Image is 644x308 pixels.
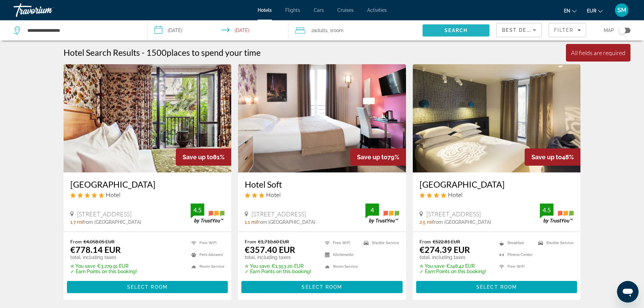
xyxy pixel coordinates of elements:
[350,148,406,166] div: 79%
[416,281,577,293] button: Select Room
[502,26,536,34] mat-select: Sort by
[245,239,256,244] span: From
[64,64,232,172] img: Hôtel Eldorado
[70,263,95,269] span: ✮ You save
[67,283,228,290] a: Select Room
[332,28,343,33] span: Room
[420,244,470,255] ins: €274.39 EUR
[587,8,596,14] span: EUR
[311,26,328,35] span: 2
[617,281,639,303] iframe: Button to launch messaging window
[245,255,311,260] p: total, including taxes
[420,239,431,244] span: From
[367,7,387,13] a: Activities
[337,7,354,13] a: Cruises
[258,7,272,13] a: Hotels
[413,64,581,172] img: Hotel Eden
[360,239,399,247] li: Shuttle Service
[188,262,224,271] li: Room Service
[445,28,468,33] span: Search
[357,153,387,161] span: Save up to
[176,148,231,166] div: 81%
[188,239,224,247] li: Free WiFi
[321,239,360,247] li: Free WiFi
[238,64,406,172] img: Hotel Soft
[617,7,626,14] span: SM
[502,27,537,33] span: Best Deals
[328,26,343,35] span: , 1
[302,284,342,290] span: Select Room
[266,191,281,198] span: Hotel
[420,179,574,189] a: [GEOGRAPHIC_DATA]
[448,191,462,198] span: Hotel
[613,3,630,17] button: User Menu
[321,262,360,271] li: Room Service
[70,239,82,244] span: From
[183,153,213,161] span: Save up to
[82,219,141,225] span: from [GEOGRAPHIC_DATA]
[257,219,315,225] span: from [GEOGRAPHIC_DATA]
[191,206,204,214] div: 4.5
[70,255,137,260] p: total, including taxes
[564,6,577,16] button: Change language
[258,239,289,244] del: €1,710.60 EUR
[496,251,535,259] li: Fitness Center
[420,263,486,269] p: €248.42 EUR
[426,210,481,218] span: [STREET_ADDRESS]
[67,281,228,293] button: Select Room
[604,26,614,35] span: Map
[423,24,490,37] button: Search
[549,23,586,37] button: Filters
[252,210,306,218] span: [STREET_ADDRESS]
[496,239,535,247] li: Breakfast
[476,284,517,290] span: Select Room
[245,269,311,274] p: ✓ Earn Points on this booking!
[531,153,562,161] span: Save up to
[70,244,121,255] ins: €778.14 EUR
[70,269,137,274] p: ✓ Earn Points on this booking!
[285,7,300,13] a: Flights
[420,191,574,198] div: 4 star Hotel
[525,148,580,166] div: 48%
[167,47,261,57] span: places to spend your time
[365,204,399,223] img: TrustYou guest rating badge
[314,7,324,13] span: Cars
[587,6,603,16] button: Change currency
[84,239,115,244] del: €4,058.05 EUR
[432,219,491,225] span: from [GEOGRAPHIC_DATA]
[14,1,81,19] a: Travorium
[245,179,399,189] a: Hotel Soft
[245,191,399,198] div: 3 star Hotel
[241,283,403,290] a: Select Room
[433,239,460,244] del: €522.81 EUR
[420,255,486,260] p: total, including taxes
[245,263,311,269] p: €1,353.20 EUR
[70,179,225,189] a: [GEOGRAPHIC_DATA]
[191,204,224,223] img: TrustYou guest rating badge
[241,281,403,293] button: Select Room
[245,263,270,269] span: ✮ You save
[70,263,137,269] p: €3,279.91 EUR
[420,219,432,225] span: 2.5 mi
[106,191,120,198] span: Hotel
[554,27,573,33] span: Filter
[614,27,630,33] button: Toggle map
[535,239,574,247] li: Shuttle Service
[142,47,145,57] span: -
[416,283,577,290] a: Select Room
[420,269,486,274] p: ✓ Earn Points on this booking!
[321,251,360,259] li: Kitchenette
[64,47,140,57] h1: Hotel Search Results
[571,49,625,56] div: All fields are required
[188,251,224,259] li: Pets Allowed
[540,206,553,214] div: 4.5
